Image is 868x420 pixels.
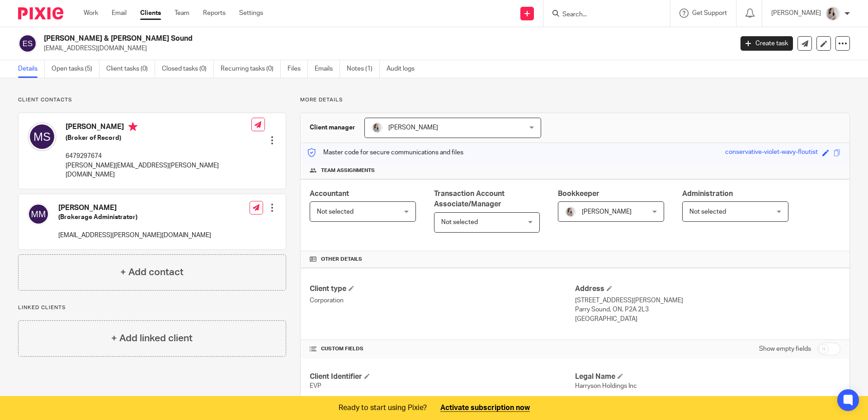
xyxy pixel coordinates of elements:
h4: Client type [310,284,575,294]
a: Clients [140,9,161,18]
a: Team [175,9,189,18]
img: DB342964-06B7-45DF-89DF-C47B4FDC6D2D_1_105_c.jpeg [565,206,576,217]
span: Bookkeeper [558,190,599,197]
a: Settings [239,9,263,18]
a: Closed tasks (0) [162,60,214,78]
a: Email [112,9,127,18]
img: Pixie [18,7,63,19]
a: Details [18,60,45,78]
a: Reports [203,9,226,18]
span: Accountant [310,190,349,197]
h4: Legal Name [575,372,840,382]
p: [EMAIL_ADDRESS][PERSON_NAME][DOMAIN_NAME] [58,231,211,240]
span: Transaction Account Associate/Manager [434,190,505,208]
h4: + Add contact [120,265,184,279]
a: Client tasks (0) [106,60,155,78]
a: Emails [315,60,340,78]
img: svg%3E [28,203,49,225]
p: Parry Sound, ON, P2A 2L3 [575,305,840,314]
a: Files [288,60,308,78]
a: Audit logs [387,60,421,78]
a: Notes (1) [347,60,380,78]
img: svg%3E [28,122,57,151]
span: EVP [310,383,321,389]
span: Administration [682,190,733,197]
p: Client contacts [18,96,286,104]
h4: + Add linked client [111,331,193,345]
p: Corporation [310,296,575,305]
a: Create task [741,36,793,51]
p: Master code for secure communications and files [307,148,463,157]
p: [EMAIL_ADDRESS][DOMAIN_NAME] [44,44,727,53]
h4: [PERSON_NAME] [58,203,211,213]
h5: (Broker of Record) [66,134,251,143]
span: Other details [321,256,362,263]
span: Not selected [317,209,354,215]
p: More details [300,96,850,104]
h4: CUSTOM FIELDS [310,345,575,353]
h5: (Brokerage Administrator) [58,213,211,222]
label: Show empty fields [759,344,811,353]
p: 6479297674 [66,152,251,161]
img: DB342964-06B7-45DF-89DF-C47B4FDC6D2D_1_105_c.jpeg [826,6,840,21]
span: [PERSON_NAME] [582,209,632,215]
p: [GEOGRAPHIC_DATA] [575,315,840,324]
span: Get Support [692,10,727,16]
span: Not selected [441,219,478,225]
a: Open tasks (5) [52,60,99,78]
div: conservative-violet-wavy-floutist [725,148,818,158]
p: Linked clients [18,304,286,311]
span: [PERSON_NAME] [388,124,438,131]
p: [PERSON_NAME] [771,9,821,18]
a: Work [84,9,98,18]
h3: Client manager [310,123,355,132]
span: Not selected [689,209,726,215]
p: [PERSON_NAME][EMAIL_ADDRESS][PERSON_NAME][DOMAIN_NAME] [66,161,251,180]
img: DB342964-06B7-45DF-89DF-C47B4FDC6D2D_1_105_c.jpeg [372,122,382,133]
h2: [PERSON_NAME] & [PERSON_NAME] Sound [44,34,590,43]
h4: Client Identifier [310,372,575,382]
i: Primary [128,122,137,131]
a: Recurring tasks (0) [221,60,281,78]
img: svg%3E [18,34,37,53]
input: Search [561,11,643,19]
p: [STREET_ADDRESS][PERSON_NAME] [575,296,840,305]
h4: [PERSON_NAME] [66,122,251,134]
span: Team assignments [321,167,375,174]
span: Harryson Holdings Inc [575,383,637,389]
h4: Address [575,284,840,294]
